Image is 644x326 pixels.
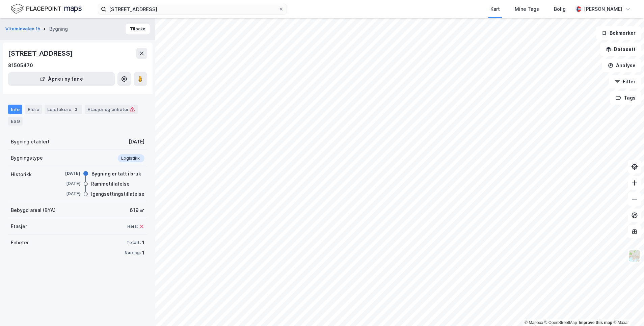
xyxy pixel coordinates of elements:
input: Søk på adresse, matrikkel, gårdeiere, leietakere eller personer [106,4,278,14]
div: 1 [142,239,144,247]
div: Bolig [554,5,566,13]
button: Vitaminveien 1b [5,26,42,32]
div: Næring: [125,250,141,255]
button: Tilbake [126,24,150,34]
div: Historikk [11,170,32,179]
div: 1 [142,249,144,257]
div: Kontrollprogram for chat [610,294,644,326]
div: [DATE] [53,181,80,187]
div: Bygning er tatt i bruk [91,170,141,178]
button: Filter [609,75,641,88]
div: Totalt: [127,240,141,245]
div: [DATE] [129,138,144,146]
div: Eiere [25,105,42,114]
div: [PERSON_NAME] [584,5,622,13]
div: Etasjer og enheter [87,106,135,112]
a: OpenStreetMap [544,320,577,325]
button: Bokmerker [596,26,641,40]
div: Heis: [127,224,138,229]
button: Tags [610,91,641,105]
div: Info [8,105,22,114]
img: Z [628,249,641,262]
div: Kart [490,5,500,13]
div: Mine Tags [515,5,539,13]
div: Bygning etablert [11,138,50,146]
img: logo.f888ab2527a4732fd821a326f86c7f29.svg [11,3,82,15]
div: ESG [8,117,23,126]
div: 2 [73,106,79,113]
div: 619 ㎡ [130,206,144,214]
div: [DATE] [53,170,80,176]
div: Igangsettingstillatelse [91,190,144,198]
div: Bygning [49,25,68,33]
div: 81505470 [8,61,33,70]
button: Analyse [602,59,641,72]
div: Bygningstype [11,154,43,162]
button: Åpne i ny fane [8,72,115,86]
div: [DATE] [53,191,80,197]
a: Mapbox [525,320,543,325]
div: Bebygd areal (BYA) [11,206,56,214]
div: Rammetillatelse [91,180,130,188]
button: Datasett [600,43,641,56]
div: Leietakere [45,105,82,114]
iframe: Chat Widget [610,294,644,326]
a: Improve this map [579,320,612,325]
div: Etasjer [11,222,27,230]
div: [STREET_ADDRESS] [8,48,74,59]
div: Enheter [11,239,29,247]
